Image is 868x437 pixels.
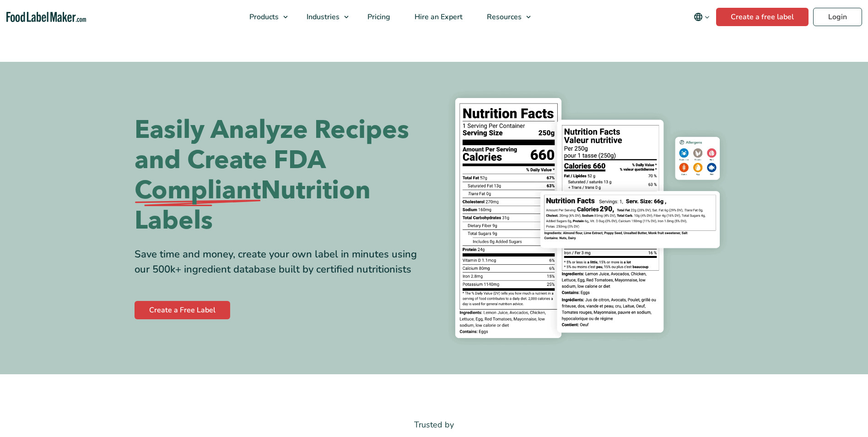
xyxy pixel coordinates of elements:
div: Save time and money, create your own label in minutes using our 500k+ ingredient database built b... [135,247,427,277]
button: Change language [687,8,716,26]
a: Create a Free Label [135,301,230,319]
span: Hire an Expert [412,12,464,22]
span: Industries [304,12,340,22]
a: Create a free label [716,8,809,26]
p: Trusted by [135,418,734,432]
span: Pricing [365,12,391,22]
h1: Easily Analyze Recipes and Create FDA Nutrition Labels [135,115,427,236]
span: Resources [484,12,523,22]
a: Login [813,8,862,26]
a: Food Label Maker homepage [6,12,86,22]
span: Products [247,12,280,22]
span: Compliant [135,175,261,206]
